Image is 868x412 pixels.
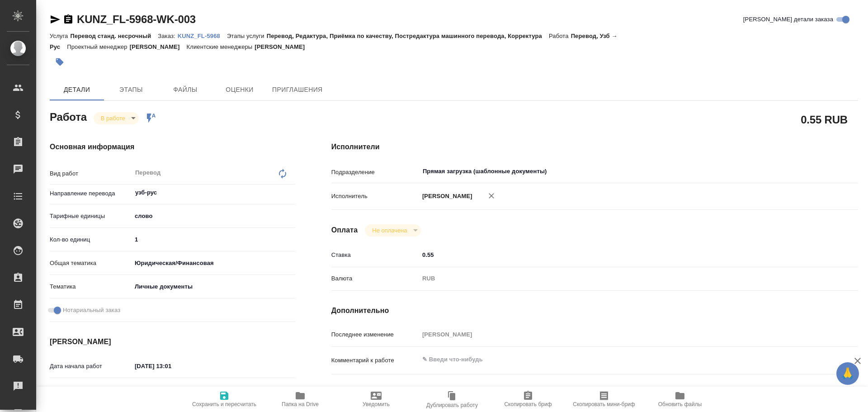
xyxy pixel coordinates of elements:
[809,170,811,172] button: Open
[338,387,414,412] button: Уведомить
[178,33,227,39] p: KUNZ_FL-5968
[282,401,319,407] span: Папка на Drive
[419,271,814,286] div: RUB
[331,274,419,283] p: Валюта
[50,33,70,39] p: Услуга
[67,43,129,50] p: Проектный менеджер
[50,108,87,124] h2: Работа
[187,43,255,50] p: Клиентские менеджеры
[50,52,70,72] button: Добавить тэг
[840,364,855,383] span: 🙏
[50,235,132,244] p: Кол-во единиц
[331,225,358,236] h4: Оплата
[331,192,419,201] p: Исполнитель
[363,401,390,407] span: Уведомить
[331,356,419,365] p: Комментарий к работе
[132,360,211,373] input: ✎ Введи что-нибудь
[481,186,501,206] button: Удалить исполнителя
[55,84,99,95] span: Детали
[419,328,814,341] input: Пустое поле
[50,362,132,371] p: Дата начала работ
[369,227,410,234] button: Не оплачена
[566,387,642,412] button: Скопировать мини-бриф
[70,33,158,39] p: Перевод станд. несрочный
[50,169,132,178] p: Вид работ
[227,33,267,39] p: Этапы услуги
[836,362,859,385] button: 🙏
[109,84,153,95] span: Этапы
[94,112,139,124] div: В работе
[50,212,132,221] p: Тарифные единицы
[164,84,207,95] span: Файлы
[331,330,419,339] p: Последнее изменение
[77,13,196,25] a: KUNZ_FL-5968-WK-003
[50,189,132,198] p: Направление перевода
[743,15,833,24] span: [PERSON_NAME] детали заказа
[414,387,490,412] button: Дублировать работу
[50,259,132,268] p: Общая тематика
[50,282,132,291] p: Тематика
[132,385,211,398] input: Пустое поле
[186,387,262,412] button: Сохранить и пересчитать
[98,114,128,122] button: В работе
[490,387,566,412] button: Скопировать бриф
[178,32,227,39] a: KUNZ_FL-5968
[419,248,814,261] input: ✎ Введи что-нибудь
[267,33,549,39] p: Перевод, Редактура, Приёмка по качеству, Постредактура машинного перевода, Корректура
[50,142,295,152] h4: Основная информация
[331,168,419,177] p: Подразделение
[573,401,635,407] span: Скопировать мини-бриф
[192,401,256,407] span: Сохранить и пересчитать
[504,401,552,407] span: Скопировать бриф
[262,387,338,412] button: Папка на Drive
[365,224,420,237] div: В работе
[658,401,702,407] span: Обновить файлы
[331,251,419,260] p: Ставка
[331,142,858,152] h4: Исполнители
[50,14,61,25] button: Скопировать ссылку для ЯМессенджера
[158,33,177,39] p: Заказ:
[290,192,292,194] button: Open
[63,306,120,315] span: Нотариальный заказ
[255,43,311,50] p: [PERSON_NAME]
[50,336,295,347] h4: [PERSON_NAME]
[132,256,295,271] div: Юридическая/Финансовая
[272,84,323,95] span: Приглашения
[419,192,472,201] p: [PERSON_NAME]
[426,402,478,408] span: Дублировать работу
[130,43,187,50] p: [PERSON_NAME]
[549,33,571,39] p: Работа
[642,387,718,412] button: Обновить файлы
[132,279,295,294] div: Личные документы
[132,208,295,224] div: слово
[331,305,858,316] h4: Дополнительно
[132,233,295,246] input: ✎ Введи что-нибудь
[218,84,261,95] span: Оценки
[63,14,74,25] button: Скопировать ссылку
[801,112,848,127] h2: 0.55 RUB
